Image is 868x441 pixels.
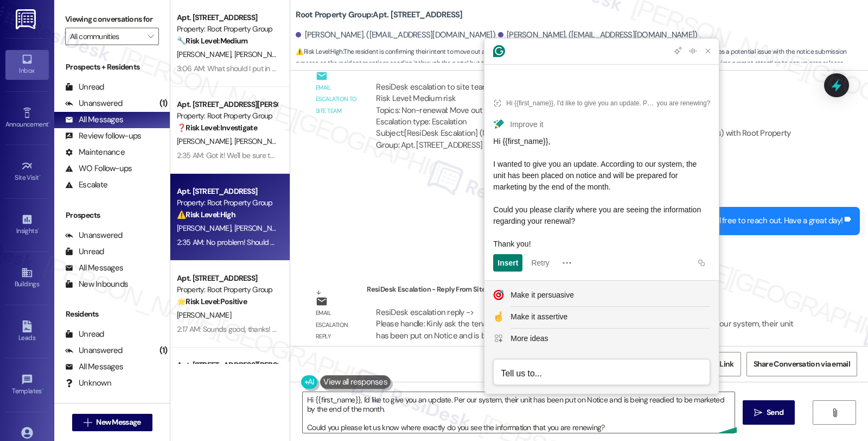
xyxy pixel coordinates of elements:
div: Email escalation to site team [316,82,358,117]
i:  [754,408,762,417]
label: Viewing conversations for [65,11,159,28]
div: 3:06 AM: What should I put in the description for maintenance? [177,64,376,73]
b: Root Property Group: Apt. [STREET_ADDRESS] [296,9,462,21]
div: All Messages [65,114,123,125]
span: [PERSON_NAME] [234,49,292,59]
strong: 🔧 Risk Level: Medium [177,36,247,46]
div: Prospects + Residents [54,61,170,73]
a: Inbox [5,50,49,79]
div: All Messages [65,361,123,373]
div: 2:35 AM: Got it! We'll be sure to update our list. Should you have other concerns, please feel fr... [177,150,577,160]
div: Maintenance [65,147,125,158]
span: Share Conversation via email [754,358,850,370]
div: [PERSON_NAME]. ([EMAIL_ADDRESS][DOMAIN_NAME]) [296,29,495,41]
span: • [42,386,43,393]
div: (1) [157,342,170,359]
span: [PERSON_NAME] [234,136,292,146]
div: Residents [54,308,170,320]
div: [PERSON_NAME]. ([EMAIL_ADDRESS][DOMAIN_NAME]) [498,29,698,41]
button: Share Conversation via email [746,352,857,376]
span: • [48,119,50,127]
div: Email escalation reply [316,307,358,342]
div: Apt. [STREET_ADDRESS] [177,12,277,23]
strong: ⚠️ Risk Level: High [296,47,342,56]
div: Property: Root Property Group [177,197,277,209]
div: New Inbounds [65,279,128,290]
span: [PERSON_NAME] [177,49,234,59]
a: Templates • [5,370,49,400]
button: Send [743,400,795,425]
span: [PERSON_NAME] [177,223,234,233]
a: Buildings [5,263,49,293]
strong: 🌟 Risk Level: Positive [177,297,247,306]
input: All communities [70,28,142,45]
div: All Messages [65,262,123,274]
div: Apt. [STREET_ADDRESS][PERSON_NAME] [177,99,277,110]
div: Review follow-ups [65,130,141,142]
div: ResiDesk Escalation - Reply From Site Team [367,283,810,299]
span: • [37,225,39,233]
strong: ⚠️ Risk Level: High [177,210,235,219]
div: Property: Root Property Group [177,23,277,35]
div: Apt. [STREET_ADDRESS] [177,186,277,197]
span: [PERSON_NAME] [234,223,289,233]
div: Unread [65,81,104,93]
button: New Message [72,414,152,431]
div: Escalate [65,179,107,191]
div: ResiDesk escalation reply -> Please handle: Kinly ask the tenants where do they see the informati... [376,307,793,341]
span: [PERSON_NAME] [177,136,234,146]
textarea: To enrich screen reader interactions, please activate Accessibility in Grammarly extension settings [303,392,735,433]
i:  [831,408,839,417]
div: 2:17 AM: Sounds good, thanks! If you ever need anything in the future, please don't hesitate to r... [177,324,580,334]
span: Send [767,407,783,418]
a: Insights • [5,210,49,240]
div: ResiDesk escalation to site team -> Risk Level: Medium risk Topics: Non-renewal: Move out notice ... [376,81,801,128]
span: : The resident is confirming their intent to move out at the end of the lease and mentions sendin... [296,46,868,81]
strong: ❓ Risk Level: Investigate [177,123,257,133]
div: WO Follow-ups [65,163,132,174]
div: 2:35 AM: No problem! Should you have other concerns, please feel free to reach out. Have a great ... [177,237,500,247]
div: (1) [157,95,170,112]
a: Site Visit • [5,157,49,186]
i:  [148,32,154,41]
div: Apt. [STREET_ADDRESS] [177,273,277,284]
div: Property: Root Property Group [177,110,277,122]
div: Unanswered [65,230,123,241]
img: ResiDesk Logo [16,9,38,29]
div: Property: Root Property Group [177,284,277,295]
div: Unknown [65,377,111,389]
div: Unanswered [65,98,123,109]
i:  [84,418,92,427]
div: Unanswered [65,345,123,356]
div: Subject: [ResiDesk Escalation] (Medium risk) - Action Needed (Non-renewal: Move out notice status... [376,128,801,151]
div: Unread [65,246,104,257]
span: Get Conversation Link [659,358,733,370]
div: Apt. [STREET_ADDRESS][PERSON_NAME] [177,360,277,371]
span: • [39,172,41,180]
div: Unread [65,329,104,340]
span: New Message [96,417,141,428]
span: [PERSON_NAME] [177,310,231,320]
a: Leads [5,317,49,346]
div: Prospects [54,210,170,221]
